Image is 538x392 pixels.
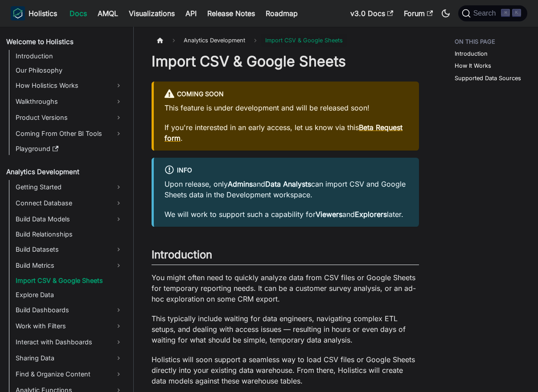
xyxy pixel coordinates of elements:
[455,74,521,82] a: Supported Data Sources
[455,49,488,58] a: Introduction
[164,102,408,113] p: This feature is under development and will be released soon!
[152,313,419,345] p: This typically include waiting for data engineers, navigating complex ETL setups, and dealing wit...
[13,143,126,155] a: Playground
[13,50,126,62] a: Introduction
[265,180,311,188] strong: Data Analysts
[345,6,398,20] a: v3.0 Docs
[512,9,521,17] kbd: K
[501,9,510,17] kbd: ⌘
[164,165,408,176] div: info
[398,6,438,20] a: Forum
[13,127,126,141] a: Coming From Other BI Tools
[13,228,126,241] a: Build Relationships
[13,64,126,77] a: Our Philosophy
[260,6,303,20] a: Roadmap
[13,303,126,317] a: Build Dashboards
[164,179,408,200] p: Upon release, only and can import CSV and Google Sheets data in the Development workspace.
[13,180,126,194] a: Getting Started
[13,196,126,210] a: Connect Database
[13,351,126,365] a: Sharing Data
[152,354,419,386] p: Holistics will soon support a seamless way to load CSV files or Google Sheets directly into your ...
[316,210,342,219] strong: Viewers
[202,6,260,20] a: Release Notes
[13,212,126,226] a: Build Data Models
[152,272,419,304] p: You might often need to quickly analyze data from CSV files or Google Sheets for temporary report...
[4,36,126,48] a: Welcome to Holistics
[179,34,250,47] span: Analytics Development
[152,34,168,47] a: Home page
[471,9,501,17] span: Search
[152,248,419,265] h2: Introduction
[13,274,126,287] a: Import CSV & Google Sheets
[11,6,57,20] a: HolisticsHolistics
[13,367,126,381] a: Find & Organize Content
[455,61,491,70] a: How It Works
[152,53,419,70] h1: Import CSV & Google Sheets
[4,166,126,178] a: Analytics Development
[13,289,126,301] a: Explore Data
[13,258,126,273] a: Build Metrics
[439,6,453,20] button: Switch between dark and light mode (currently dark mode)
[164,89,408,100] div: Coming Soon
[152,34,419,47] nav: Breadcrumbs
[64,6,92,20] a: Docs
[458,5,527,21] button: Search (Command+K)
[13,242,126,257] a: Build Datasets
[13,110,126,125] a: Product Versions
[29,8,57,19] b: Holistics
[13,335,126,349] a: Interact with Dashboards
[92,6,123,20] a: AMQL
[11,6,25,20] img: Holistics
[180,6,202,20] a: API
[13,319,126,333] a: Work with Filters
[228,180,253,188] strong: Admins
[13,94,126,109] a: Walkthroughs
[13,78,126,93] a: How Holistics Works
[164,123,402,143] a: Beta Request form
[164,122,408,143] p: If you're interested in an early access, let us know via this .
[261,34,347,47] span: Import CSV & Google Sheets
[164,209,408,220] p: We will work to support such a capability for and later.
[355,210,387,219] strong: Explorers
[123,6,180,20] a: Visualizations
